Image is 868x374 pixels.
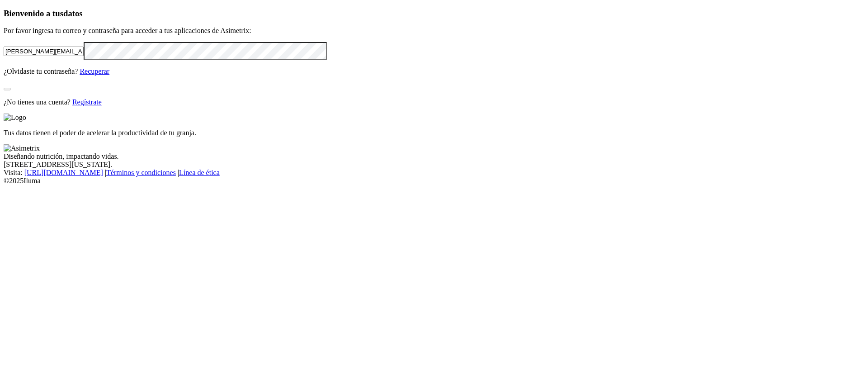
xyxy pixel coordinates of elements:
[4,67,864,76] p: ¿Olvidaste tu contraseña?
[4,144,40,152] img: Asimetrix
[63,9,83,18] span: datos
[4,129,864,137] p: Tus datos tienen el poder de acelerar la productividad de tu granja.
[80,67,109,75] a: Recuperar
[4,161,864,169] div: [STREET_ADDRESS][US_STATE].
[106,169,176,176] a: Términos y condiciones
[72,98,102,106] a: Regístrate
[4,98,864,106] p: ¿No tienes una cuenta?
[4,47,84,56] input: Tu correo
[4,169,864,177] div: Visita : | |
[24,169,103,176] a: [URL][DOMAIN_NAME]
[4,9,864,19] h3: Bienvenido a tus
[179,169,220,176] a: Línea de ética
[4,152,864,161] div: Diseñando nutrición, impactando vidas.
[4,177,864,185] div: © 2025 Iluma
[4,27,864,35] p: Por favor ingresa tu correo y contraseña para acceder a tus aplicaciones de Asimetrix:
[4,114,26,122] img: Logo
